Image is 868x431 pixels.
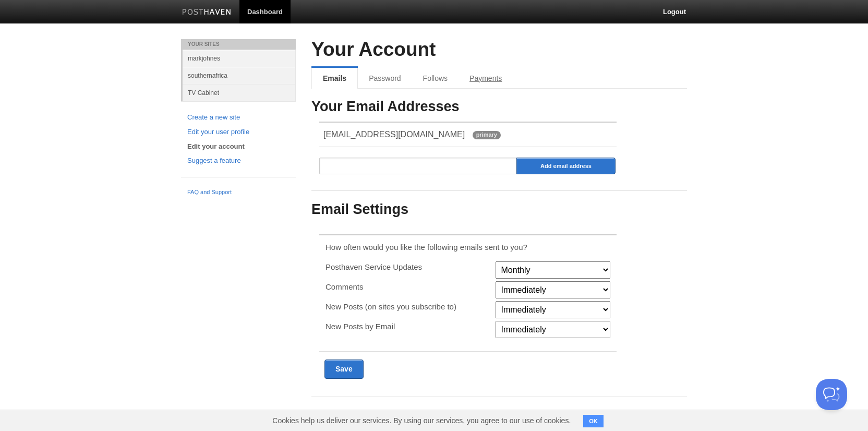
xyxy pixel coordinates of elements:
a: Edit your account [187,141,290,152]
h3: Your Email Addresses [311,99,687,115]
li: Your Sites [181,39,296,50]
input: Save [324,360,364,379]
img: Posthaven-bar [182,9,232,17]
a: Emails [311,68,358,89]
p: New Posts (on sites you subscribe to) [325,301,489,312]
input: Add email address [516,158,616,174]
a: Edit your user profile [187,127,290,138]
h2: Your Account [311,39,687,61]
a: TV Cabinet [183,84,296,101]
a: Create a new site [187,112,290,123]
p: How often would you like the following emails sent to you? [325,242,610,253]
iframe: Help Scout Beacon - Open [816,379,847,410]
span: [EMAIL_ADDRESS][DOMAIN_NAME] [323,130,465,139]
a: Payments [459,68,513,89]
a: Follows [412,68,459,89]
span: primary [473,131,501,139]
span: Cookies help us deliver our services. By using our services, you agree to our use of cookies. [262,410,581,431]
a: FAQ and Support [187,188,290,197]
p: Posthaven Service Updates [325,261,489,272]
a: Password [358,68,412,89]
button: OK [583,415,604,427]
a: southernafrica [183,67,296,84]
a: markjohnes [183,50,296,67]
p: New Posts by Email [325,321,489,332]
p: Comments [325,281,489,292]
h3: Post By Email Settings [311,408,687,424]
a: Suggest a feature [187,155,290,166]
h3: Email Settings [311,202,687,218]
